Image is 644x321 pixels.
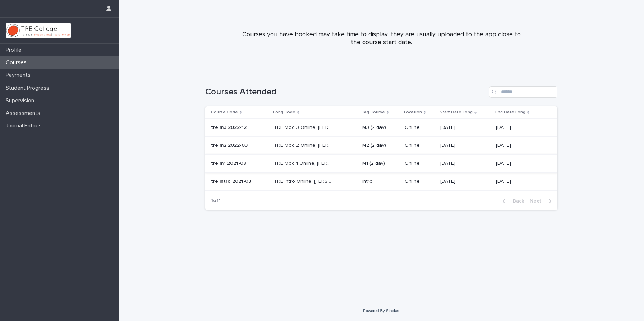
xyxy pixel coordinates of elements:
[3,47,27,53] p: Profile
[3,59,32,66] p: Courses
[440,125,490,131] p: [DATE]
[440,108,473,116] p: Start Date Long
[3,72,36,79] p: Payments
[273,108,295,116] p: Long Code
[211,123,248,131] p: tre m3 2022-12
[362,143,399,149] p: M2 (2 day)
[3,85,55,92] p: Student Progress
[530,199,546,204] span: Next
[362,160,399,167] p: M1 (2 day)
[274,159,335,167] p: TRE Mod 1 Online, Steve Haines
[496,125,546,131] p: [DATE]
[495,108,525,116] p: End Date Long
[205,192,226,210] p: 1 of 1
[205,172,557,190] tr: tre intro 2021-03tre intro 2021-03 TRE Intro Online, [PERSON_NAME]TRE Intro Online, [PERSON_NAME]...
[274,123,335,131] p: TRE Mod 3 Online, Steve Haines
[211,177,253,185] p: tre intro 2021-03
[3,97,40,104] p: Supervision
[274,177,335,185] p: TRE Intro Online, Steve Haines
[3,122,47,129] p: Journal Entries
[496,178,546,185] p: [DATE]
[489,86,557,98] input: Search
[405,160,434,167] p: Online
[3,110,46,117] p: Assessments
[362,178,399,185] p: Intro
[496,160,546,167] p: [DATE]
[440,160,490,167] p: [DATE]
[440,178,490,185] p: [DATE]
[238,31,525,46] p: Courses you have booked may take time to display, they are usually uploaded to the app close to t...
[527,198,557,204] button: Next
[405,125,434,131] p: Online
[405,178,434,185] p: Online
[205,119,557,137] tr: tre m3 2022-12tre m3 2022-12 TRE Mod 3 Online, [PERSON_NAME]TRE Mod 3 Online, [PERSON_NAME] M3 (2...
[440,143,490,149] p: [DATE]
[362,125,399,131] p: M3 (2 day)
[6,23,71,38] img: L01RLPSrRaOWR30Oqb5K
[211,108,238,116] p: Course Code
[205,87,486,97] h1: Courses Attended
[405,143,434,149] p: Online
[509,199,524,204] span: Back
[362,108,385,116] p: Tag Course
[211,159,248,167] p: tre m1 2021-09
[404,108,422,116] p: Location
[497,198,527,204] button: Back
[496,143,546,149] p: [DATE]
[274,141,335,149] p: TRE Mod 2 Online, Steve Haines
[205,154,557,172] tr: tre m1 2021-09tre m1 2021-09 TRE Mod 1 Online, [PERSON_NAME]TRE Mod 1 Online, [PERSON_NAME] M1 (2...
[211,141,249,149] p: tre m2 2022-03
[363,308,399,313] a: Powered By Stacker
[205,137,557,155] tr: tre m2 2022-03tre m2 2022-03 TRE Mod 2 Online, [PERSON_NAME]TRE Mod 2 Online, [PERSON_NAME] M2 (2...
